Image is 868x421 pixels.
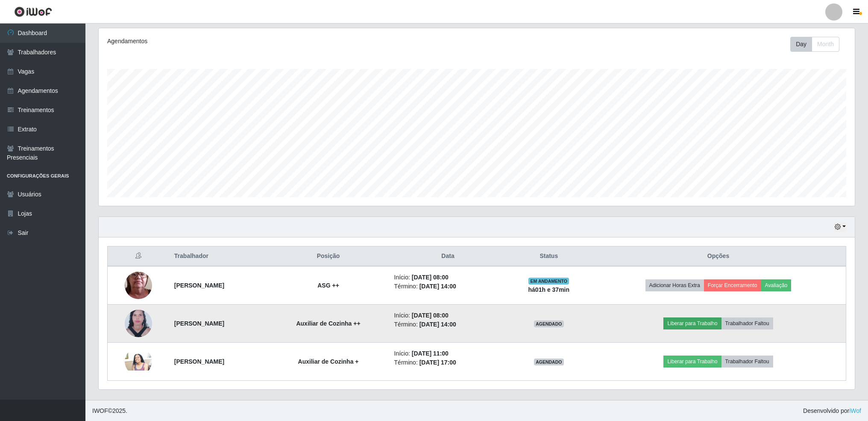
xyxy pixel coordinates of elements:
[645,279,704,291] button: Adicionar Horas Extra
[169,246,268,267] th: Trabalhador
[507,246,591,267] th: Status
[412,312,449,319] time: [DATE] 08:00
[125,305,152,342] img: 1728382310331.jpeg
[125,255,152,316] img: 1744294731442.jpeg
[761,279,792,291] button: Avaliação
[394,282,502,291] li: Término:
[389,246,507,267] th: Data
[419,359,456,366] time: [DATE] 17:00
[803,406,861,415] span: Desenvolvido por
[721,317,773,329] button: Trabalhador Faltou
[174,320,224,327] strong: [PERSON_NAME]
[812,37,839,52] button: Month
[298,358,359,365] strong: Auxiliar de Cozinha +
[534,320,564,327] span: AGENDADO
[790,37,812,52] button: Day
[92,407,108,414] span: IWOF
[412,350,449,357] time: [DATE] 11:00
[394,273,502,282] li: Início:
[92,406,127,415] span: © 2025 .
[849,407,861,414] a: iWof
[721,356,773,368] button: Trabalhador Faltou
[790,37,846,52] div: Toolbar with button groups
[534,359,564,365] span: AGENDADO
[394,349,502,358] li: Início:
[790,37,839,52] div: First group
[394,320,502,329] li: Término:
[14,6,52,17] img: CoreUI Logo
[528,278,569,285] span: EM ANDAMENTO
[591,246,846,267] th: Opções
[268,246,389,267] th: Posição
[663,356,721,368] button: Liberar para Trabalho
[528,286,570,293] strong: há 01 h e 37 min
[317,282,339,289] strong: ASG ++
[704,279,761,291] button: Forçar Encerramento
[107,37,408,46] div: Agendamentos
[412,274,449,281] time: [DATE] 08:00
[663,317,721,329] button: Liberar para Trabalho
[419,283,456,290] time: [DATE] 14:00
[125,353,152,371] img: 1737978086826.jpeg
[419,321,456,328] time: [DATE] 14:00
[394,358,502,367] li: Término:
[296,320,360,327] strong: Auxiliar de Cozinha ++
[174,282,224,289] strong: [PERSON_NAME]
[174,358,224,365] strong: [PERSON_NAME]
[394,311,502,320] li: Início:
